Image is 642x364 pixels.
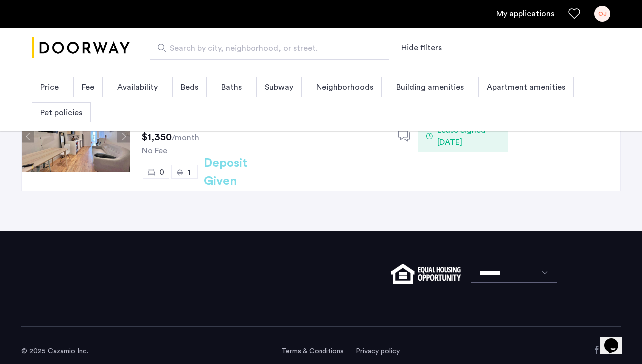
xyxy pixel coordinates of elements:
img: equal-housing.png [391,264,461,284]
span: Availability [117,81,158,93]
a: Facebook [593,346,601,354]
sub: /month [172,134,199,142]
span: © 2025 Cazamio Inc. [21,348,88,355]
span: Beds [181,81,198,93]
button: Previous apartment [22,130,34,143]
select: Language select [471,263,557,283]
a: Terms and conditions [281,346,344,356]
span: Fee [82,81,94,93]
span: $1,350 [142,132,172,142]
span: Search by city, neighborhood, or street. [170,42,361,54]
a: Cazamio logo [32,29,130,67]
img: logo [32,29,130,67]
button: Next apartment [117,130,130,143]
a: Privacy policy [356,346,400,356]
span: No Fee [142,147,167,155]
span: Baths [221,81,242,93]
span: 1 [188,168,191,176]
span: Pet policies [40,107,82,119]
img: Apartment photo [22,101,130,172]
a: My application [496,8,554,20]
a: Favorites [568,8,580,20]
span: Price [40,81,59,93]
span: Subway [265,81,293,93]
span: Apartment amenities [487,81,565,93]
span: Building amenities [396,81,464,93]
span: Lease Signed [DATE] [437,124,500,148]
input: Apartment Search [150,36,389,60]
div: OJ [594,6,610,22]
button: Show or hide filters [401,42,442,54]
h2: Deposit Given [204,154,283,190]
iframe: chat widget [600,324,632,354]
span: Neighborhoods [316,81,373,93]
span: 0 [159,168,164,176]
